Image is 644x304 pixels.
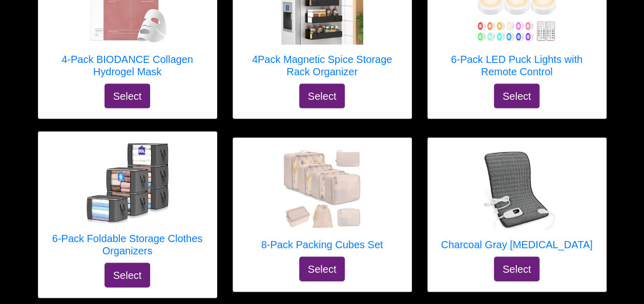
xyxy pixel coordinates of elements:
button: Select [299,83,345,108]
button: Select [299,256,345,281]
img: 6-Pack Foldable Storage Clothes Organizers [87,143,169,223]
h5: Charcoal Gray [MEDICAL_DATA] [441,238,592,250]
a: 6-Pack Foldable Storage Clothes Organizers 6-Pack Foldable Storage Clothes Organizers [49,142,206,263]
img: 8-Pack Packing Cubes Set [281,148,363,230]
button: Select [105,263,151,287]
h5: 4Pack Magnetic Spice Storage Rack Organizer [243,53,401,77]
a: 8-Pack Packing Cubes Set 8-Pack Packing Cubes Set [261,148,383,256]
h5: 6-Pack Foldable Storage Clothes Organizers [49,232,206,256]
h5: 4-Pack BIODANCE Collagen Hydrogel Mask [49,53,206,77]
h5: 6-Pack LED Puck Lights with Remote Control [438,53,596,77]
button: Select [105,83,151,108]
img: Charcoal Gray Heating Pad [475,148,557,230]
button: Select [494,83,540,108]
button: Select [494,256,540,281]
h5: 8-Pack Packing Cubes Set [261,238,383,250]
a: Charcoal Gray Heating Pad Charcoal Gray [MEDICAL_DATA] [441,148,592,256]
